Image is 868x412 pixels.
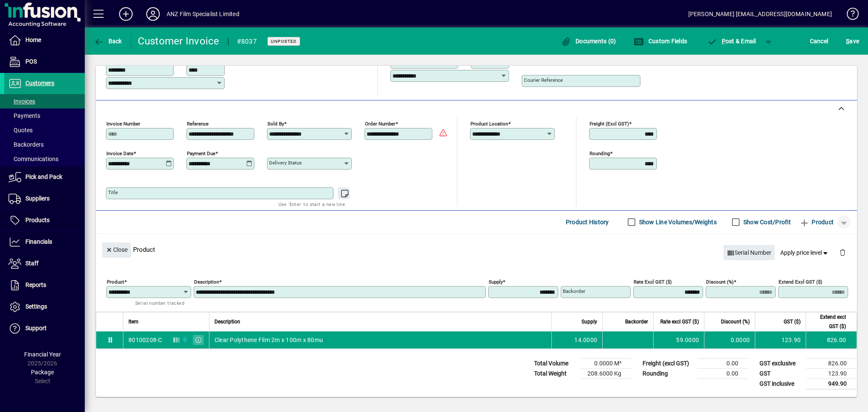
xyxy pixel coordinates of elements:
[106,120,140,126] mat-label: Invoice number
[706,278,734,284] mat-label: Discount (%)
[25,195,50,202] span: Suppliers
[832,242,853,263] button: Delete
[4,137,85,152] a: Backorders
[806,379,857,389] td: 949.90
[4,253,85,274] a: Staff
[489,278,503,284] mat-label: Supply
[4,152,85,166] a: Communications
[721,317,750,326] span: Discount (%)
[632,33,689,49] button: Custom Fields
[698,368,748,379] td: 0.00
[25,325,47,331] span: Support
[784,317,801,326] span: GST ($)
[559,33,618,49] button: Documents (0)
[581,317,597,326] span: Supply
[698,358,748,368] td: 0.00
[846,38,849,45] span: S
[128,336,162,344] div: 80100208-C
[106,150,134,156] mat-label: Invoice date
[128,317,139,326] span: Item
[107,278,124,284] mat-label: Product
[4,109,85,123] a: Payments
[723,245,775,260] button: Serial Number
[688,7,832,21] div: [PERSON_NAME] [EMAIL_ADDRESS][DOMAIN_NAME]
[267,120,284,126] mat-label: Sold by
[214,317,240,326] span: Description
[524,77,563,83] mat-label: Courier Reference
[4,231,85,253] a: Financials
[365,120,395,126] mat-label: Order number
[625,317,648,326] span: Backorder
[727,246,771,260] span: Serial Number
[4,318,85,339] a: Support
[638,358,698,368] td: Freight (excl GST)
[108,189,118,195] mat-label: Title
[4,275,85,296] a: Reports
[634,38,687,45] span: Custom Fields
[806,358,857,368] td: 826.00
[581,368,632,379] td: 208.6000 Kg
[25,217,50,223] span: Products
[470,120,508,126] mat-label: Product location
[138,34,220,48] div: Customer Invoice
[4,94,85,109] a: Invoices
[832,248,853,256] app-page-header-button: Delete
[530,368,581,379] td: Total Weight
[85,33,131,49] app-page-header-button: Back
[237,35,257,48] div: #8037
[187,120,209,126] mat-label: Reference
[704,331,755,348] td: 0.0000
[24,351,61,358] span: Financial Year
[25,303,47,310] span: Settings
[779,278,822,284] mat-label: Extend excl GST ($)
[755,368,806,379] td: GST
[31,369,54,376] span: Package
[808,33,831,49] button: Cancel
[659,336,699,344] div: 59.0000
[139,6,167,22] button: Profile
[742,218,791,226] label: Show Cost/Profit
[806,331,857,348] td: 826.00
[810,34,829,48] span: Cancel
[846,34,859,48] span: ave
[25,36,41,43] span: Home
[112,6,139,22] button: Add
[25,260,39,267] span: Staff
[8,127,33,134] span: Quotes
[4,210,85,231] a: Products
[637,218,717,226] label: Show Line Volumes/Weights
[563,288,585,294] mat-label: Backorder
[8,141,44,148] span: Backorders
[806,368,857,379] td: 123.90
[278,199,345,209] mat-hint: Use 'Enter' to start a new line
[96,234,857,265] div: Product
[562,214,612,230] button: Product History
[94,38,122,45] span: Back
[25,281,46,288] span: Reports
[755,358,806,368] td: GST exclusive
[194,278,219,284] mat-label: Description
[811,312,846,331] span: Extend excl GST ($)
[214,336,323,344] span: Clear Polythene Film 2m x 100m x 80mu
[561,38,616,45] span: Documents (0)
[8,112,40,119] span: Payments
[780,248,829,257] span: Apply price level
[25,80,54,86] span: Customers
[8,156,58,162] span: Communications
[135,298,184,308] mat-hint: Serial number tracked
[4,123,85,137] a: Quotes
[4,30,85,51] a: Home
[755,331,806,348] td: 123.90
[25,238,52,245] span: Financials
[707,38,756,45] span: ost & Email
[269,160,302,166] mat-label: Delivery status
[100,245,133,253] app-page-header-button: Close
[271,39,297,44] span: Unposted
[92,33,124,49] button: Back
[167,7,239,21] div: ANZ Film Specialist Limited
[660,317,699,326] span: Rate excl GST ($)
[4,296,85,317] a: Settings
[566,215,609,229] span: Product History
[179,335,189,345] span: AKL Warehouse
[777,245,833,260] button: Apply price level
